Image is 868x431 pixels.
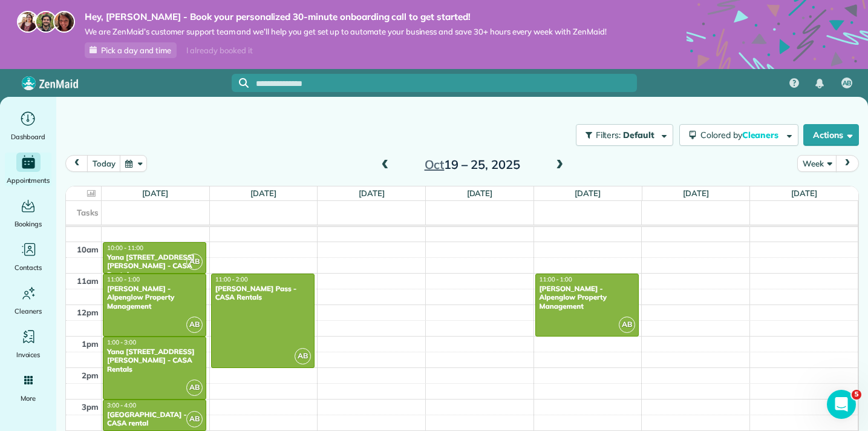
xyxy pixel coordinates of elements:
[186,254,203,270] span: AB
[107,338,136,346] span: 1:00 - 3:00
[186,411,203,427] span: AB
[791,188,817,198] a: [DATE]
[106,410,203,428] div: [GEOGRAPHIC_DATA] - CASA rental
[742,130,781,140] span: Cleaners
[101,45,171,55] span: Pick a day and time
[683,188,709,198] a: [DATE]
[5,283,51,317] a: Cleaners
[843,79,852,88] span: AB
[425,157,445,172] span: Oct
[5,153,51,186] a: Appointments
[85,42,177,58] a: Pick a day and time
[540,275,572,283] span: 11:00 - 1:00
[53,11,75,33] img: michelle-19f622bdf1676172e81f8f8fba1fb50e276960ebfe0243fe18214015130c80e4.jpg
[232,78,249,88] button: Focus search
[15,262,42,274] span: Contacts
[179,43,259,58] div: I already booked it
[35,11,57,33] img: jorge-587dff0eeaa6aab1f244e6dc62b8924c3b6ad411094392a53c71c6c4a576187d.jpg
[107,275,140,283] span: 11:00 - 1:00
[21,392,36,404] span: More
[107,401,136,409] span: 3:00 - 4:00
[239,78,249,88] svg: Focus search
[82,402,99,412] span: 3pm
[142,188,168,198] a: [DATE]
[85,27,607,37] span: We are ZenMaid’s customer support team and we’ll help you get set up to automate your business an...
[619,317,635,333] span: AB
[15,305,42,317] span: Cleaners
[7,174,50,186] span: Appointments
[77,276,99,286] span: 11am
[576,124,673,146] button: Filters: Default
[570,124,673,146] a: Filters: Default
[106,253,203,279] div: Yana [STREET_ADDRESS][PERSON_NAME] - CASA Rentals
[852,390,861,400] span: 5
[5,109,51,143] a: Dashboard
[106,347,203,373] div: Yana [STREET_ADDRESS][PERSON_NAME] - CASA Rentals
[5,327,51,361] a: Invoices
[85,11,607,23] strong: Hey, [PERSON_NAME] - Book your personalized 30-minute onboarding call to get started!
[397,158,548,171] h2: 19 – 25, 2025
[11,131,45,143] span: Dashboard
[250,188,276,198] a: [DATE]
[575,188,601,198] a: [DATE]
[700,130,783,140] span: Colored by
[596,130,621,140] span: Filters:
[17,11,39,33] img: maria-72a9807cf96188c08ef61303f053569d2e2a8a1cde33d635c8a3ac13582a053d.jpg
[77,208,99,217] span: Tasks
[186,380,203,396] span: AB
[5,196,51,230] a: Bookings
[797,155,837,171] button: Week
[15,218,42,230] span: Bookings
[82,370,99,380] span: 2pm
[186,317,203,333] span: AB
[82,339,99,349] span: 1pm
[803,124,859,146] button: Actions
[106,285,203,311] div: [PERSON_NAME] - Alpenglow Property Management
[77,308,99,317] span: 12pm
[215,275,248,283] span: 11:00 - 2:00
[5,240,51,274] a: Contacts
[827,390,856,419] iframe: Intercom live chat
[836,155,859,171] button: next
[87,155,120,171] button: today
[623,130,655,140] span: Default
[780,69,868,97] nav: Main
[295,348,311,364] span: AB
[539,285,635,311] div: [PERSON_NAME] - Alpenglow Property Management
[107,244,143,252] span: 10:00 - 11:00
[16,349,41,361] span: Invoices
[65,155,88,171] button: prev
[807,70,832,97] div: Notifications
[77,245,99,254] span: 10am
[467,188,493,198] a: [DATE]
[679,124,798,146] button: Colored byCleaners
[215,285,311,302] div: [PERSON_NAME] Pass - CASA Rentals
[359,188,385,198] a: [DATE]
